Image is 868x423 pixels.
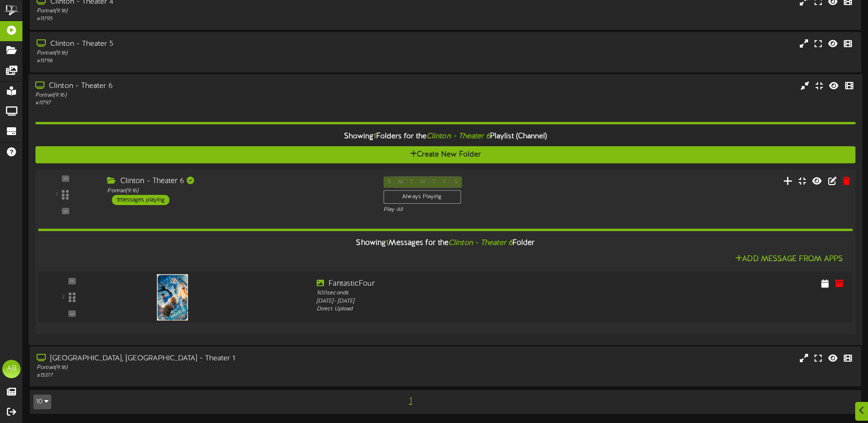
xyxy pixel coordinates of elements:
[317,278,642,289] div: FantasticFour
[2,360,21,378] div: AB
[37,57,369,65] div: # 11796
[33,395,51,409] button: 10
[407,396,415,406] span: 1
[35,146,855,163] button: Create New Folder
[317,305,642,313] div: Direct Upload
[733,253,846,265] button: Add Message From Apps
[448,239,512,247] i: Clinton - Theater 6
[157,274,188,320] img: 93b1dcf0-6399-4e27-8676-91f13c24d094.jpg
[107,187,369,195] div: Portrait ( 9:16 )
[386,239,388,247] span: 1
[37,353,369,364] div: [GEOGRAPHIC_DATA], [GEOGRAPHIC_DATA] - Theater 1
[35,99,369,107] div: # 11797
[37,372,369,380] div: # 15377
[28,126,862,146] div: Showing Folders for the Playlist (Channel)
[35,92,369,99] div: Portrait ( 9:16 )
[37,7,369,15] div: Portrait ( 9:16 )
[37,15,369,23] div: # 11795
[373,132,376,140] span: 1
[31,233,859,253] div: Showing Messages for the Folder
[35,81,369,92] div: Clinton - Theater 6
[37,364,369,372] div: Portrait ( 9:16 )
[383,190,461,204] div: Always Playing
[317,289,642,297] div: 500 seconds
[383,206,577,213] div: Play All
[107,176,369,186] div: Clinton - Theater 6
[426,132,490,140] i: Clinton - Theater 6
[37,49,369,57] div: Portrait ( 9:16 )
[317,297,642,305] div: [DATE] - [DATE]
[37,39,369,49] div: Clinton - Theater 5
[112,195,170,205] div: 1 messages playing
